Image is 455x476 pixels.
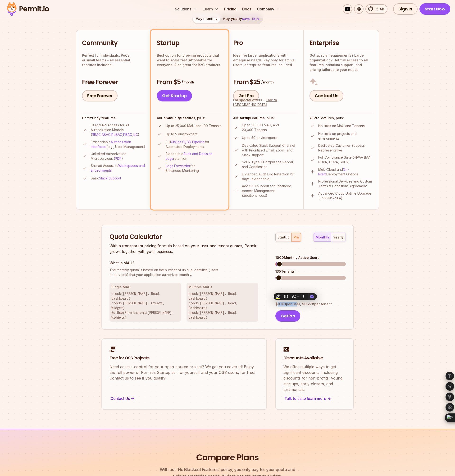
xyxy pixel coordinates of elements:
[365,4,387,14] a: 5.4k
[92,133,101,137] a: RBAC
[91,140,131,149] a: Authorization Interfaces
[318,191,373,201] p: Advanced Cloud Uptime Upgrade (0.9999% SLA)
[275,310,300,322] button: GetPro
[318,167,349,176] a: On-Prem
[242,172,298,181] p: Enhanced Audit Log Retention (21 days, extendable)
[283,364,346,392] p: We offer multiple ways to get significant discounts, including discounts for non-profits, young s...
[102,133,110,137] a: ABAC
[82,90,118,101] a: Free Forever
[283,355,346,361] h2: Discounts Available
[233,90,259,101] a: Get Pro
[91,163,146,173] p: Shared Access to
[233,53,298,67] p: Ideal for larger applications with enterprise needs. Pay only for active users, enterprise featur...
[5,1,51,17] img: Permit logo
[275,338,354,410] a: Discounts AvailableWe offer multiple ways to get significant discounts, including discounts for n...
[318,167,373,177] p: Multi-Cloud and Deployment Options
[133,133,138,137] a: IaC
[393,3,418,15] a: Sign In
[237,116,250,120] strong: Startup
[157,116,222,120] h4: All Features, plus:
[275,255,346,260] div: 1000 Monthly Active Users
[115,156,122,160] a: PDP
[109,243,258,254] p: With a transparent pricing formula based on your user and tenant quotas, Permit grows together wi...
[157,78,222,87] h3: From $5
[419,3,450,15] a: Start Now
[166,151,222,161] p: Extendable retention
[182,80,194,85] span: / month
[166,140,222,149] p: Full for Automated Deployments
[188,291,256,320] p: check([PERSON_NAME], Read, Dashboard) check([PERSON_NAME], Read, Dashboard) check([PERSON_NAME], ...
[109,395,259,402] div: Contact Us
[222,4,238,14] a: Pricing
[99,176,121,180] a: Slack Support
[309,53,373,72] p: Got special requirements? Large organization? Get full access to all features, premium support, a...
[233,39,298,47] h2: Pro
[166,124,221,128] p: Up to 25,000 MAU and 100 Tenants
[109,268,258,272] span: The monthly quota is based on the number of unique identities (users
[233,116,298,120] h4: All Features, plus:
[111,133,122,137] a: ReBAC
[157,53,222,67] p: Best option for growing products that want to scale fast. Affordable for everyone. Also great for...
[161,116,181,120] strong: Community
[261,80,273,85] span: / month
[166,152,213,160] a: Audit and Decision Logs
[82,39,146,47] h2: Community
[278,235,290,240] div: startup
[91,176,121,181] p: Basic
[318,131,373,141] p: No limits on projects and environments
[173,4,199,14] button: Solutions
[201,4,220,14] button: Learn
[109,233,258,241] h2: Quota Calculator
[166,164,222,173] p: for Enhanced Monitoring
[309,39,373,47] h2: Enterprise
[373,6,384,12] span: 5.4k
[242,16,259,21] span: save 18%
[91,151,146,161] p: Unlimited Authorization Microservices ( )
[111,285,179,289] h3: Single MAU
[233,78,298,87] h3: From $25
[283,395,346,402] div: Talk to us to learn more
[109,260,258,266] h3: What is MAU?
[255,4,282,14] button: Company
[109,364,259,381] p: Need access-control for your open-source project? We got you covered! Enjoy the full power of Per...
[309,90,343,101] a: Contact Us
[157,90,192,101] a: Get Startup
[233,98,298,107] div: For special offers -
[318,155,373,165] p: Full Compliance Suite (HIPAA BAA, GDPR, CCPA, SoC2)
[242,135,278,140] p: Up to 50 environments
[188,285,256,289] h3: Multiple MAUs
[166,164,190,168] a: Logs Forwarder
[123,133,132,137] a: PBAC
[131,396,134,401] span: ->
[91,123,146,137] p: UI and API Access for All Authorization Models ( , , , , )
[275,269,346,274] div: 135 Tenants
[242,123,298,132] p: Up to 50,000 MAU, and 20,000 Tenants
[82,78,146,87] h3: Free Forever
[318,124,365,128] p: No limits on MAU and Tenants
[166,132,197,137] p: Up to 5 environment
[160,466,295,473] span: With our `No Blackout Features` policy, you only pay for your quota and
[240,4,253,14] a: Docs
[318,179,373,188] p: Professional Services and Custom Terms & Conditions Agreement
[157,39,222,47] h2: Startup
[220,14,262,23] button: Pay yearlysave 18%
[275,302,346,307] p: $ 0.181 per user, $ 0.278 per tenant
[196,452,259,463] h2: Compare Plans
[333,235,344,240] div: yearly
[242,184,298,198] p: Add SSO support for Enhanced Access Management (additional cost)
[314,116,319,120] strong: Pro
[82,116,146,120] h4: Community features:
[111,291,179,320] p: check([PERSON_NAME], Read, Dashboard) check([PERSON_NAME], Create, Widget) GetUserPermissions([PE...
[171,140,205,144] a: GitOps CI/CD Pipeline
[101,338,267,410] a: Free for OSS ProjectsNeed access-control for your open-source project? We got you covered! Enjoy ...
[242,143,298,157] p: Dedicated Slack Support Channel with Prioritized Email, Zoom, and Slack support
[318,143,373,153] p: Dedicated Customer Success Representative
[242,160,298,169] p: SoC2 Type II Compliance Report and Certification
[109,355,259,361] h2: Free for OSS Projects
[82,53,146,67] p: Perfect for individuals, PoCs, or small teams - all essential features included.
[327,396,331,401] span: ->
[309,116,373,120] h4: All Features, plus:
[109,268,258,277] p: or services) that your application authorizes monthly.
[91,140,146,149] p: Embeddable (e.g., User Management)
